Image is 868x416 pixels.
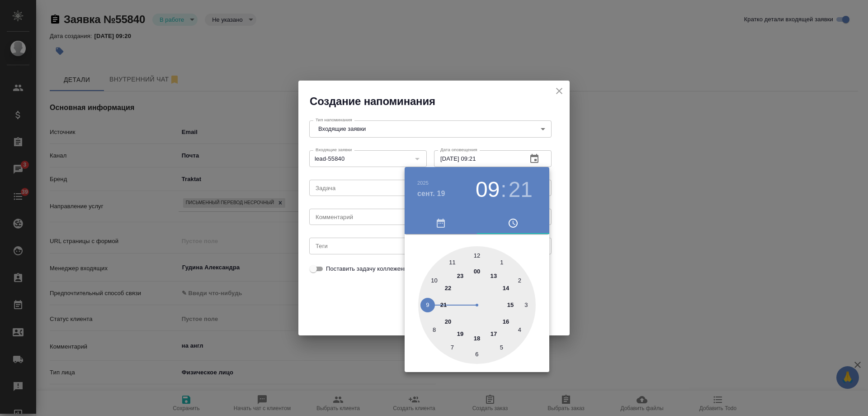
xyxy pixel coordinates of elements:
h3: : [500,177,506,202]
button: 2025 [417,180,429,186]
button: сент. 19 [417,188,445,199]
button: 21 [509,177,533,202]
button: 09 [476,177,500,202]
